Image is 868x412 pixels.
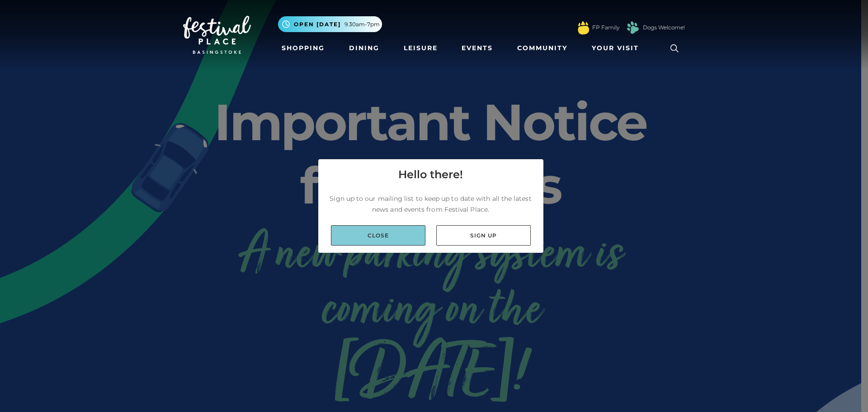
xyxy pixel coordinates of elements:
[398,166,463,183] h4: Hello there!
[344,20,380,28] span: 9.30am-7pm
[183,16,251,54] img: Festival Place Logo
[643,24,685,32] a: Dogs Welcome!
[592,24,619,32] a: FP Family
[592,43,639,53] span: Your Visit
[588,40,647,57] a: Your Visit
[458,40,496,57] a: Events
[278,40,328,57] a: Shopping
[514,40,571,57] a: Community
[400,40,441,57] a: Leisure
[436,225,531,246] a: Sign up
[345,40,383,57] a: Dining
[325,193,536,215] p: Sign up to our mailing list to keep up to date with all the latest news and events from Festival ...
[294,20,341,28] span: Open [DATE]
[331,225,425,246] a: Close
[278,16,382,32] button: Open [DATE] 9.30am-7pm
